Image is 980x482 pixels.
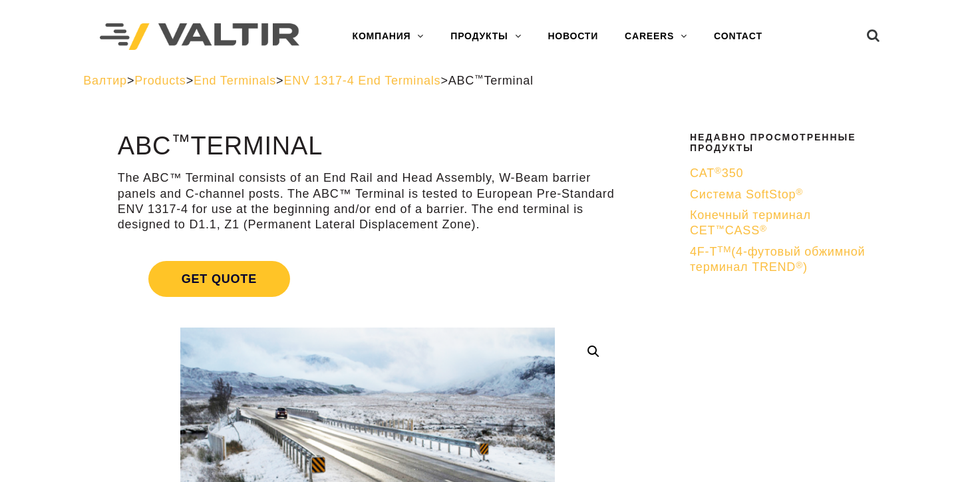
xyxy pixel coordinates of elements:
div: > > > > [83,73,897,89]
a: Система SoftStop® [690,187,888,202]
sup: TM [717,244,731,254]
sup: ® [715,166,722,176]
sup: ® [760,224,767,234]
a: ENV 1317-4 End Terminals [283,74,440,87]
sup: ™ [715,224,725,234]
a: ПРОДУКТЫ [437,23,534,50]
a: CONTACT [701,23,776,50]
a: CAT®350 [690,166,888,181]
a: CAREERS [611,23,701,50]
a: Products [134,74,186,87]
span: Get Quote [148,261,290,297]
span: CAT 350 [690,166,743,180]
sup: ™ [171,130,190,152]
a: Get Quote [118,245,617,313]
a: НОВОСТИ [534,23,611,50]
a: 4F-TTM(4-футовый обжимной терминал TREND®) [690,244,888,276]
h2: Недавно Просмотренные Продукты [690,132,888,153]
a: Компания [339,23,438,50]
span: Конечный терминал CET CASS [690,208,811,237]
a: Конечный терминал CET™CASS® [690,208,888,239]
sup: ™ [474,73,484,83]
p: The ABC™ Terminal consists of an End Rail and Head Assembly, W-Beam barrier panels and C-channel ... [118,170,617,233]
sup: ® [796,187,803,197]
a: Валтир [83,74,127,87]
sup: ® [796,260,803,270]
span: ABC Terminal [448,74,534,87]
h1: ABC Terminal [118,132,617,160]
span: 4F-T (4-футовый обжимной терминал TREND ) [690,245,865,274]
a: End Terminals [194,74,276,87]
span: Система SoftStop [690,188,803,201]
img: Валтир [100,23,299,51]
